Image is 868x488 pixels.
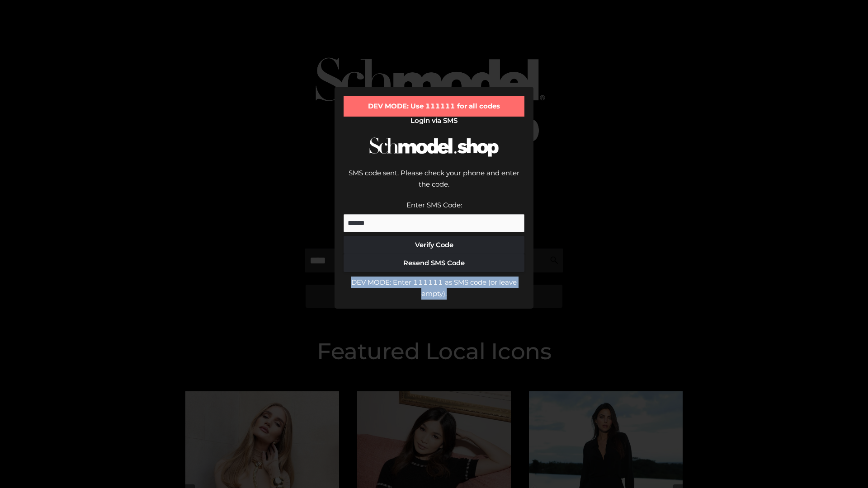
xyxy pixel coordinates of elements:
img: Schmodel Logo [366,129,502,165]
h2: Login via SMS [344,117,524,125]
div: DEV MODE: Enter 111111 as SMS code (or leave empty). [344,277,524,300]
label: Enter SMS Code: [406,201,462,209]
button: Verify Code [344,236,524,254]
div: SMS code sent. Please check your phone and enter the code. [344,167,524,199]
div: DEV MODE: Use 111111 for all codes [344,96,524,117]
button: Resend SMS Code [344,254,524,272]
